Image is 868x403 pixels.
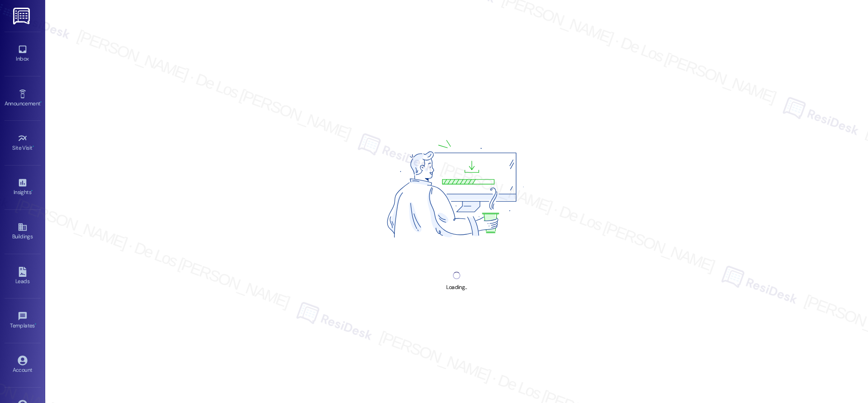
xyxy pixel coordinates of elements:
[5,353,41,377] a: Account
[5,264,41,289] a: Leads
[40,99,42,105] span: •
[33,143,34,150] span: •
[13,8,32,24] img: ResiDesk Logo
[35,321,36,327] span: •
[5,308,41,333] a: Templates •
[5,219,41,244] a: Buildings
[5,42,41,66] a: Inbox
[5,175,41,199] a: Insights •
[5,131,41,155] a: Site Visit •
[446,283,467,292] div: Loading...
[31,188,33,194] span: •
